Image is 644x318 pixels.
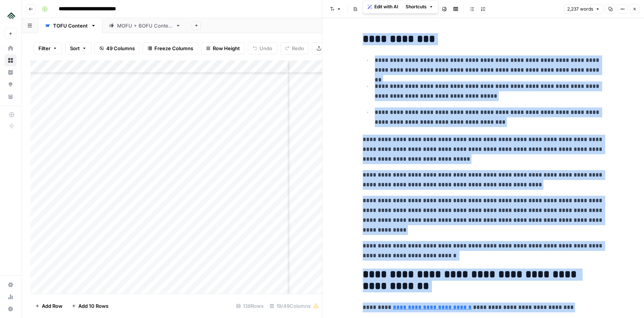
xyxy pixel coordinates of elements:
button: Add Row [31,300,67,312]
button: Sort [65,42,92,54]
span: Sort [70,45,80,52]
button: Redo [280,42,309,54]
span: Freeze Columns [154,45,193,52]
button: Edit with AI [365,2,401,12]
span: Shortcuts [406,3,427,10]
span: Redo [292,45,304,52]
button: Workspace: Uplisting [5,6,17,25]
span: Edit with AI [374,3,398,10]
button: Freeze Columns [143,42,198,54]
span: Filter [38,45,50,52]
a: Browse [5,54,17,66]
a: Home [5,42,17,54]
div: 138 Rows [233,300,267,312]
a: MOFU + BOFU Content [102,18,187,33]
button: Shortcuts [403,2,436,12]
button: Help + Support [5,303,17,315]
div: TOFU Content [53,22,88,29]
button: 2,237 words [564,4,603,14]
span: 2,237 words [567,6,593,12]
span: Row Height [213,45,240,52]
a: Insights [5,66,17,78]
button: Undo [248,42,277,54]
div: 19/49 Columns [267,300,322,312]
span: 49 Columns [106,45,135,52]
button: 49 Columns [95,42,140,54]
a: Usage [5,291,17,303]
span: Add Row [42,302,63,310]
span: Undo [259,45,272,52]
img: Uplisting Logo [5,9,18,22]
button: Row Height [201,42,245,54]
button: Filter [34,42,62,54]
div: MOFU + BOFU Content [117,22,172,29]
a: TOFU Content [38,18,102,33]
a: Opportunities [5,78,17,91]
button: Add 10 Rows [67,300,113,312]
a: Your Data [5,91,17,103]
span: Add 10 Rows [78,302,108,310]
a: Settings [5,279,17,291]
